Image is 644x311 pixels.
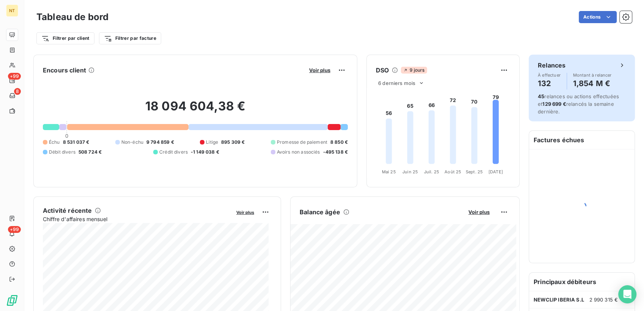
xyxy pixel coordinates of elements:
span: 9 jours [401,67,427,74]
h6: Activité récente [43,206,92,215]
tspan: Juil. 25 [424,169,439,174]
h6: Encours client [43,66,86,75]
span: +99 [8,73,21,80]
h6: Relances [538,61,565,70]
span: 45 [538,93,544,99]
button: Actions [579,11,617,23]
span: 2 990 315 € [589,297,618,303]
span: À effectuer [538,73,561,77]
div: NT [6,5,18,17]
span: Voir plus [468,209,490,215]
div: Open Intercom Messenger [618,285,636,303]
span: Non-échu [121,139,143,146]
img: Logo LeanPay [6,294,18,306]
span: Litige [206,139,218,146]
h6: DSO [376,66,389,75]
span: 895 309 € [221,139,245,146]
span: Échu [49,139,60,146]
button: Filtrer par client [36,32,94,44]
span: 8 850 € [330,139,348,146]
span: Voir plus [309,67,330,73]
tspan: Mai 25 [382,169,396,174]
span: Chiffre d'affaires mensuel [43,215,231,223]
tspan: Sept. 25 [466,169,483,174]
span: 508 724 € [79,149,102,155]
span: -1 149 038 € [191,149,219,155]
span: +99 [8,226,21,233]
span: Promesse de paiement [277,139,327,146]
tspan: Août 25 [445,169,461,174]
span: NEWCLIP IBERIA S.L [534,297,584,303]
span: -495 138 € [323,149,348,155]
span: Débit divers [49,149,75,155]
span: 8 [14,88,21,95]
h3: Tableau de bord [36,10,108,24]
span: 6 derniers mois [378,80,415,86]
button: Voir plus [466,209,492,215]
span: 129 699 € [542,101,566,107]
h2: 18 094 604,38 € [43,99,348,121]
button: Filtrer par facture [99,32,161,44]
span: relances ou actions effectuées et relancés la semaine dernière. [538,93,619,115]
span: 9 794 859 € [146,139,174,146]
h4: 132 [538,77,561,90]
span: Avoirs non associés [277,149,320,155]
button: Voir plus [307,67,333,74]
tspan: [DATE] [488,169,503,174]
button: Voir plus [234,209,256,215]
h4: 1,854 M € [573,77,612,90]
h6: Balance âgée [300,207,340,217]
span: 8 531 037 € [63,139,90,146]
tspan: Juin 25 [402,169,418,174]
span: Montant à relancer [573,73,612,77]
h6: Factures échues [529,131,635,149]
span: Voir plus [236,210,254,215]
h6: Principaux débiteurs [529,273,635,291]
span: Crédit divers [159,149,188,155]
span: 0 [65,133,68,139]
